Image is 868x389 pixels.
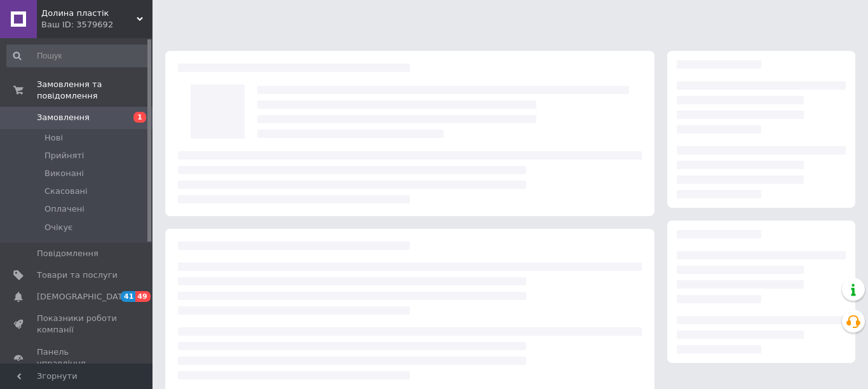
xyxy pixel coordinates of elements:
span: Виконані [44,168,84,179]
span: Повідомлення [37,248,98,259]
input: Пошук [6,44,150,67]
span: Панель управління [37,346,118,369]
span: Очікує [44,222,72,233]
span: Долина пластік [41,8,137,19]
span: Скасовані [44,186,88,197]
span: 1 [133,112,146,123]
span: 49 [135,291,150,302]
span: 41 [121,291,135,302]
span: Замовлення [37,112,90,123]
div: Ваш ID: 3579692 [41,19,153,31]
span: [DEMOGRAPHIC_DATA] [37,291,131,303]
span: Показники роботи компанії [37,313,118,336]
span: Прийняті [44,150,84,161]
span: Нові [44,132,63,144]
span: Оплачені [44,203,85,215]
span: Замовлення та повідомлення [37,79,153,102]
span: Товари та послуги [37,270,118,281]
